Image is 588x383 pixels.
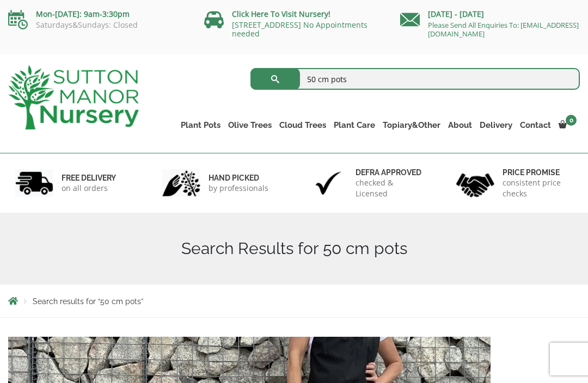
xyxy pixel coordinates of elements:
[62,183,116,194] p: on all orders
[224,118,275,133] a: Olive Trees
[33,297,143,306] span: Search results for “50 cm pots”
[8,65,139,129] img: logo
[444,118,476,133] a: About
[250,68,580,90] input: Search...
[8,239,580,258] h1: Search Results for 50 cm pots
[8,8,188,21] p: Mon-[DATE]: 9am-3:30pm
[503,177,573,199] p: consistent price checks
[8,296,580,305] nav: Breadcrumbs
[356,168,426,177] h6: Defra approved
[209,183,268,194] p: by professionals
[162,169,200,197] img: 2.jpg
[330,118,379,133] a: Plant Care
[566,115,577,126] span: 0
[309,169,347,197] img: 3.jpg
[15,169,53,197] img: 1.jpg
[8,21,188,29] p: Saturdays&Sundays: Closed
[356,177,426,199] p: checked & Licensed
[275,118,330,133] a: Cloud Trees
[232,20,367,39] a: [STREET_ADDRESS] No Appointments needed
[379,118,444,133] a: Topiary&Other
[232,9,330,19] a: Click Here To Visit Nursery!
[456,166,494,200] img: 4.jpg
[400,8,580,21] p: [DATE] - [DATE]
[503,168,573,177] h6: Price promise
[177,118,224,133] a: Plant Pots
[516,118,555,133] a: Contact
[209,173,268,183] h6: hand picked
[555,118,580,133] a: 0
[62,173,116,183] h6: FREE DELIVERY
[428,20,579,39] a: Please Send All Enquiries To: [EMAIL_ADDRESS][DOMAIN_NAME]
[476,118,516,133] a: Delivery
